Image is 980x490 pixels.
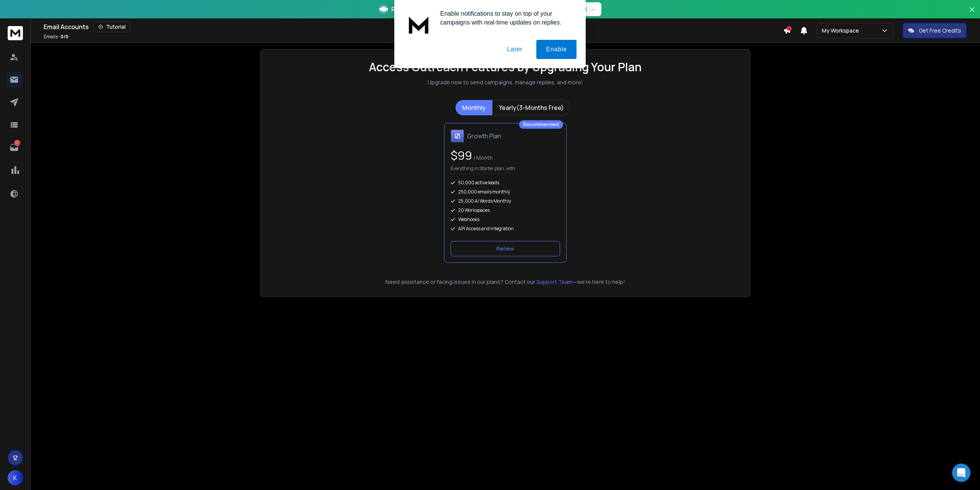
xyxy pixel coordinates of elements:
[451,180,560,186] div: 50,000 active leads
[456,100,492,115] button: Monthly
[519,120,563,129] div: Recommended
[271,278,739,286] p: Need assistance or facing issues in our plans? Contact our —we're here to help!
[497,40,532,59] button: Later
[536,278,573,286] button: Support Team
[952,464,970,482] div: Open Intercom Messenger
[451,226,560,232] div: API Access and Integration
[369,60,642,74] h1: Access Outreach Features by Upgrading Your Plan
[14,140,20,146] p: 7
[472,154,493,161] span: / Month
[451,241,560,256] button: Renew
[451,198,560,204] div: 25,000 AI Words Monthly
[428,79,583,86] p: Upgrade now to send campaigns, manage replies, and more!
[451,189,560,195] div: 250,000 emails monthly
[467,131,501,141] h1: Growth Plan
[7,140,22,155] a: 7
[8,470,23,485] button: K
[536,40,577,59] button: Enable
[492,100,570,115] button: Yearly(3-Months Free)
[434,9,577,27] div: Enable notifications to stay on top of your campaigns with real-time updates on replies.
[451,129,464,143] img: Growth Plan icon
[451,147,472,163] span: $ 99
[451,216,560,223] div: Webhooks
[403,9,434,40] img: notification icon
[451,166,515,174] p: Everything in Starter plan, with
[451,207,560,213] div: 20 Workspaces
